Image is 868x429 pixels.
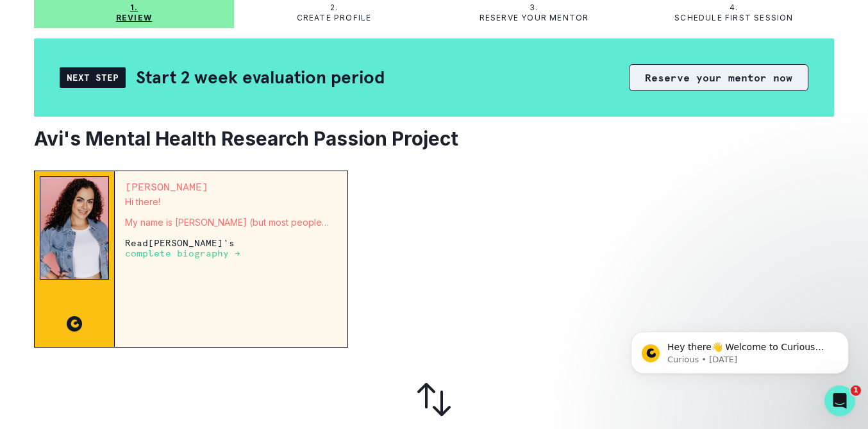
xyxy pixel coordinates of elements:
p: Hi there! [125,197,337,207]
a: complete biography → [125,248,240,258]
iframe: Intercom live chat [824,385,855,416]
p: 1. [130,3,138,13]
p: Message from Curious, sent 1w ago [56,49,221,61]
img: CC image [67,316,82,332]
p: complete biography → [125,248,240,258]
p: 4. [730,3,738,13]
p: 2. [330,3,338,13]
p: Review [116,13,152,23]
img: Mentor Image [40,176,109,280]
h2: Avi's Mental Health Research Passion Project [34,127,834,150]
button: Reserve your mentor now [629,64,808,91]
p: [PERSON_NAME] [125,181,337,192]
p: Schedule first session [674,13,793,23]
p: Create profile [297,13,372,23]
p: Reserve your mentor [480,13,589,23]
h2: Start 2 week evaluation period [136,66,385,88]
span: Hey there👋 Welcome to Curious Cardinals 🙌 Take a look around! If you have any questions or are ex... [56,37,219,111]
div: Next Step [60,67,126,88]
iframe: Intercom notifications message [612,305,868,394]
p: My name is [PERSON_NAME] (but most people call me [PERSON_NAME]), and I graduated from [GEOGRAPHI... [125,217,337,228]
span: 1 [851,385,861,396]
p: Read [PERSON_NAME] 's [125,238,337,258]
p: 3. [530,3,538,13]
